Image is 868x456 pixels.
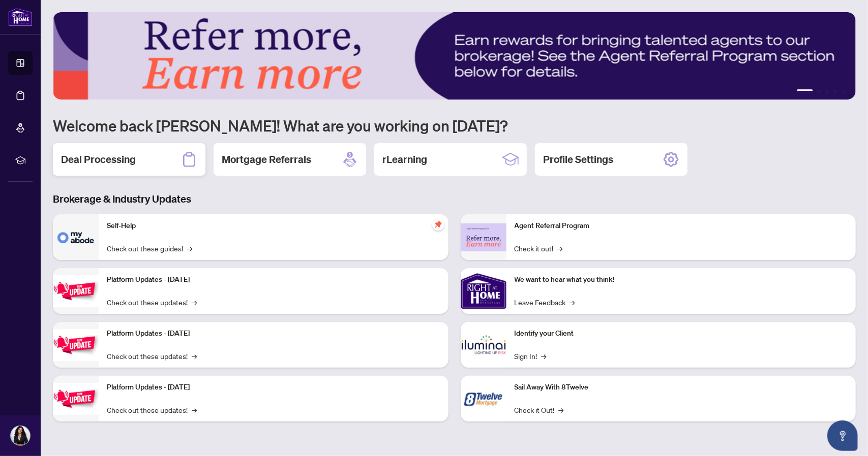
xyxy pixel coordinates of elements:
[107,220,440,232] p: Self-Help
[187,243,192,254] span: →
[53,275,99,307] img: Platform Updates - July 21, 2025
[53,116,856,135] h1: Welcome back [PERSON_NAME]! What are you working on [DATE]?
[461,322,506,368] img: Identify your Client
[542,350,547,362] span: →
[825,89,829,93] button: 3
[382,152,427,167] h2: rLearning
[107,274,440,285] p: Platform Updates - [DATE]
[515,350,547,362] a: Sign In!→
[53,12,856,100] img: Slide 0
[107,243,192,254] a: Check out these guides!→
[515,328,848,339] p: Identify your Client
[797,89,813,93] button: 1
[515,404,564,415] a: Check it Out!→
[53,214,99,260] img: Self-Help
[515,274,848,285] p: We want to hear what you think!
[222,152,311,167] h2: Mortgage Referrals
[842,89,846,93] button: 5
[515,382,848,393] p: Sail Away With 8Twelve
[53,192,856,206] h3: Brokerage & Industry Updates
[192,297,197,308] span: →
[559,404,564,415] span: →
[515,297,575,308] a: Leave Feedback→
[515,220,848,232] p: Agent Referral Program
[107,382,440,393] p: Platform Updates - [DATE]
[8,8,33,26] img: logo
[543,152,613,167] h2: Profile Settings
[558,243,563,254] span: →
[570,297,575,308] span: →
[461,223,506,251] img: Agent Referral Program
[817,89,821,93] button: 2
[107,328,440,339] p: Platform Updates - [DATE]
[192,404,197,415] span: →
[107,404,197,415] a: Check out these updates!→
[827,420,858,451] button: Open asap
[11,426,30,445] img: Profile Icon
[61,152,136,167] h2: Deal Processing
[107,297,197,308] a: Check out these updates!→
[833,89,837,93] button: 4
[461,268,506,314] img: We want to hear what you think!
[461,376,506,421] img: Sail Away With 8Twelve
[192,350,197,362] span: →
[515,243,563,254] a: Check it out!→
[107,350,197,362] a: Check out these updates!→
[432,218,444,231] span: pushpin
[53,329,99,361] img: Platform Updates - July 8, 2025
[53,383,99,415] img: Platform Updates - June 23, 2025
